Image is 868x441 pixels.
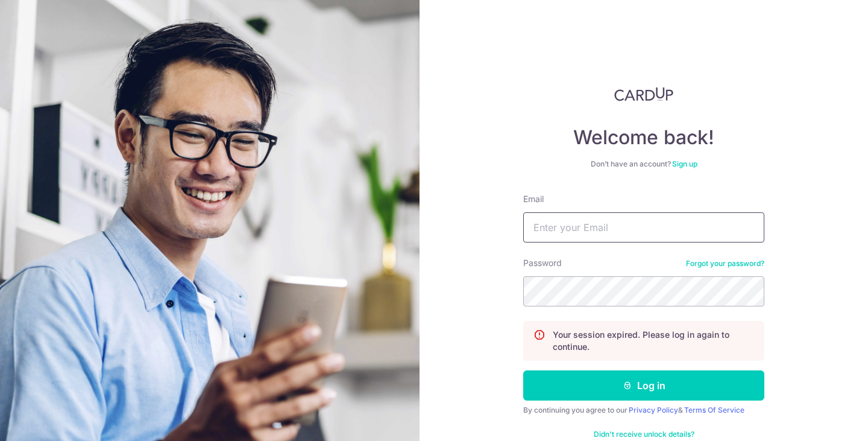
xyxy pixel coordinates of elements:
a: Didn't receive unlock details? [594,430,694,439]
a: Terms Of Service [684,405,744,414]
a: Privacy Policy [629,405,678,414]
span: Help [28,8,52,19]
p: Your session expired. Please log in again to continue. [553,329,754,353]
img: CardUp Logo [614,87,673,101]
div: By continuing you agree to our & [523,405,764,415]
div: Don’t have an account? [523,159,764,169]
input: Enter your Email [523,212,764,243]
button: Log in [523,370,764,401]
label: Email [523,193,544,205]
a: Forgot your password? [686,259,764,268]
h4: Welcome back! [523,125,764,150]
a: Sign up [672,159,697,168]
label: Password [523,257,562,269]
